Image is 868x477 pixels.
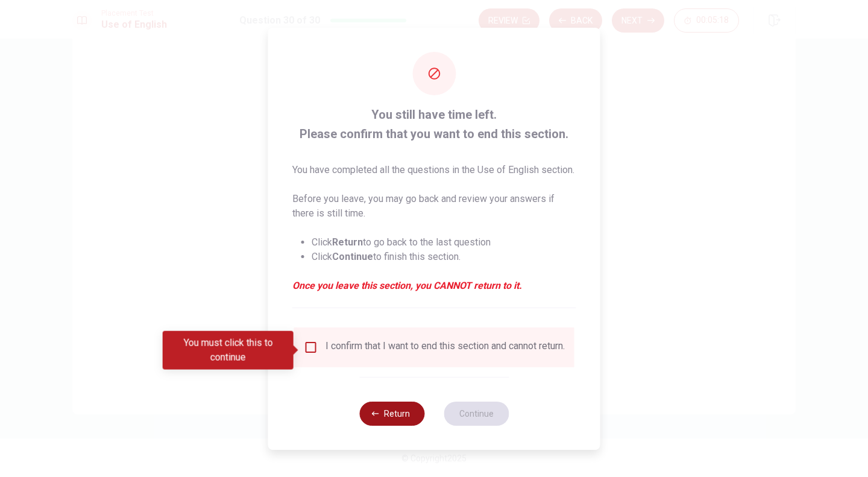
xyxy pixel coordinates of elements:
span: You must click this to continue [304,340,318,355]
li: Click to go back to the last question [312,235,576,250]
strong: Continue [332,251,373,262]
p: Before you leave, you may go back and review your answers if there is still time. [292,192,576,221]
div: You must click this to continue [163,331,294,370]
p: You have completed all the questions in the Use of English section. [292,163,576,177]
em: Once you leave this section, you CANNOT return to it. [292,279,576,293]
span: You still have time left. Please confirm that you want to end this section. [292,105,576,144]
button: Return [359,402,424,426]
strong: Return [332,236,363,248]
li: Click to finish this section. [312,250,576,264]
button: Continue [444,402,509,426]
div: I confirm that I want to end this section and cannot return. [325,340,565,355]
